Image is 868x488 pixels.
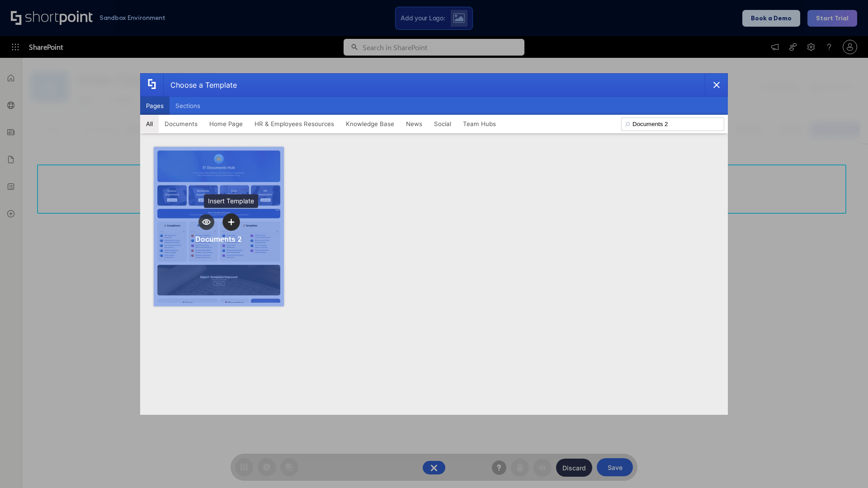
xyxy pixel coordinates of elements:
[340,115,400,133] button: Knowledge Base
[428,115,457,133] button: Social
[195,235,242,244] div: Documents 2
[621,117,724,131] input: Search
[140,115,159,133] button: All
[140,73,728,415] div: template selector
[159,115,203,133] button: Documents
[457,115,502,133] button: Team Hubs
[249,115,340,133] button: HR & Employees Resources
[163,74,237,96] div: Choose a Template
[400,115,428,133] button: News
[170,97,206,115] button: Sections
[140,97,170,115] button: Pages
[823,445,868,488] iframe: Chat Widget
[203,115,249,133] button: Home Page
